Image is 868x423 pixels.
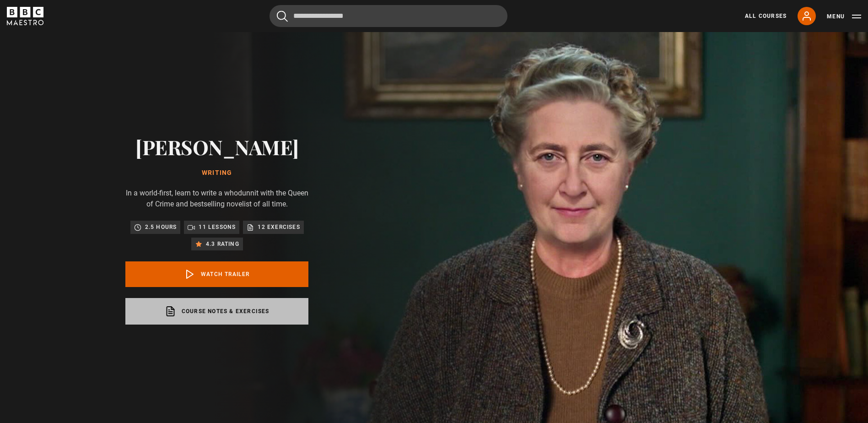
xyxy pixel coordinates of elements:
[199,222,236,232] p: 11 lessons
[7,7,43,25] svg: BBC Maestro
[125,188,308,210] p: In a world-first, learn to write a whodunnit with the Queen of Crime and bestselling novelist of ...
[206,239,239,249] p: 4.3 rating
[745,12,787,20] a: All Courses
[258,222,300,232] p: 12 exercises
[125,298,308,325] a: Course notes & exercises
[145,222,177,232] p: 2.5 hours
[125,135,308,158] h2: [PERSON_NAME]
[270,5,507,27] input: Search
[125,169,308,177] h1: Writing
[277,11,288,22] button: Submit the search query
[125,261,308,287] a: Watch Trailer
[827,12,861,21] button: Toggle navigation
